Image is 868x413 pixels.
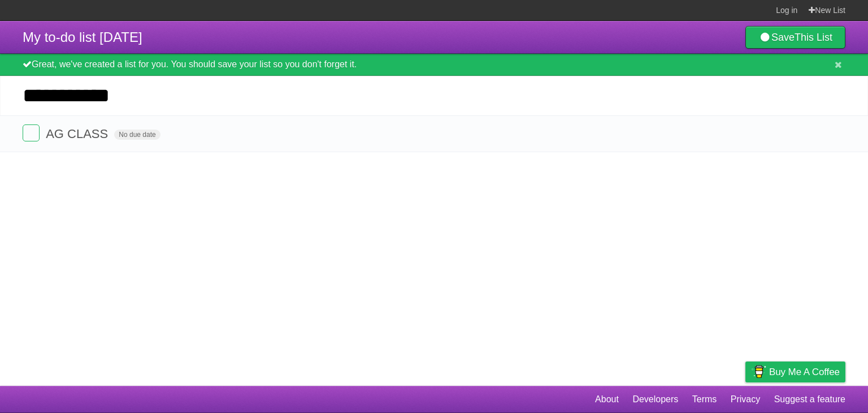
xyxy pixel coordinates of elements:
[731,389,760,410] a: Privacy
[751,362,766,381] img: Buy me a coffee
[114,130,160,140] span: No due date
[774,389,845,410] a: Suggest a feature
[795,32,832,43] b: This List
[745,362,845,382] a: Buy me a coffee
[692,389,717,410] a: Terms
[745,26,845,49] a: SaveThis List
[23,29,142,45] span: My to-do list [DATE]
[23,124,40,141] label: Done
[595,389,619,410] a: About
[769,362,840,382] span: Buy me a coffee
[632,389,678,410] a: Developers
[46,127,111,141] span: AG CLASS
